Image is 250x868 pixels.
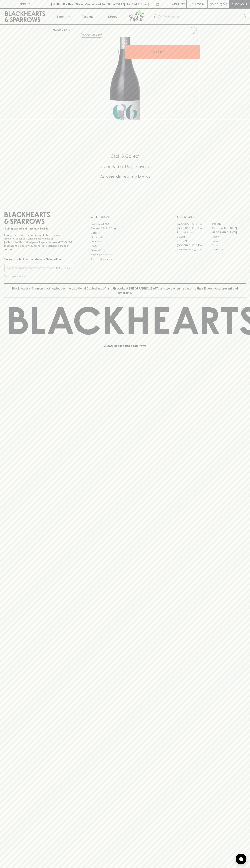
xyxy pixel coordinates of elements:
strong: Liquor License #32064953 [39,241,72,244]
a: Tastings [75,9,100,24]
h5: Uber Same-Day Delivery [4,164,246,169]
a: Privacy Policy [91,248,159,252]
button: Add to wishlist [80,33,103,38]
p: We will never spam you [4,274,73,278]
a: SHOP [64,28,72,31]
p: Blackhearts & Sparrows acknowledges the traditional Custodians of land throughout [GEOGRAPHIC_DAT... [7,286,243,295]
a: Thornbury [211,248,246,252]
a: [GEOGRAPHIC_DATA] [177,248,211,252]
a: [GEOGRAPHIC_DATA] [211,230,246,235]
p: FIND US [19,2,31,6]
p: Tastings [82,14,93,19]
a: Bottle Drop FAQ's [91,222,159,226]
img: 41482.png [50,37,200,120]
a: Braddon [211,222,246,226]
h5: Click & Collect [4,153,246,159]
a: Business & Bulk Gifting [91,226,159,231]
a: [GEOGRAPHIC_DATA] [177,243,211,248]
p: 0 [224,3,226,5]
input: e.g. jane@blackheartsandsparrows.com.au [7,265,55,271]
a: Elwood [177,235,211,239]
a: Careers [91,231,159,235]
a: Stores [100,9,125,24]
a: HOME [53,28,61,31]
p: OUR STORES [177,215,246,219]
div: Call to action block [4,139,246,199]
a: Fitzroy [211,235,246,239]
p: Checkout [231,2,247,6]
a: Brunswick West [177,230,211,235]
a: Prahran [211,243,246,248]
p: Shop [56,14,64,19]
button: Add to wishlist [188,26,198,35]
p: Sibling owned and run since [DATE] [4,227,73,230]
img: bubble-icon [239,857,243,861]
p: It is against the law to sell or supply alcohol to, or to obtain alcohol on behalf of a person un... [4,233,73,251]
p: Subscribe to The Blackhearts Newsletter [4,257,73,261]
p: OTHER AREAS [91,215,159,219]
a: Contact Us [91,235,159,239]
a: Geelong [211,239,246,243]
p: SUBSCRIBE [56,266,71,270]
h5: Across Melbourne Metro [4,174,246,180]
a: Shipping Information [91,253,159,257]
a: [GEOGRAPHIC_DATA] [211,226,246,230]
a: [GEOGRAPHIC_DATA] [177,226,211,230]
button: Shop [50,9,75,24]
a: FAQ's [91,244,159,248]
p: ADD TO CART [153,50,172,54]
a: Fitzroy North [177,239,211,243]
p: Wishlist [172,2,185,6]
a: Terms & Conditions [91,257,159,261]
p: $0.00 [210,2,218,6]
button: SUBSCRIBE [55,264,73,272]
a: [GEOGRAPHIC_DATA] [177,222,211,226]
input: Try "Pinot noir" [163,14,243,20]
a: Gift Cards [91,239,159,244]
p: Login [195,2,204,6]
button: ADD TO CART [125,45,200,59]
p: Stores [108,14,117,19]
